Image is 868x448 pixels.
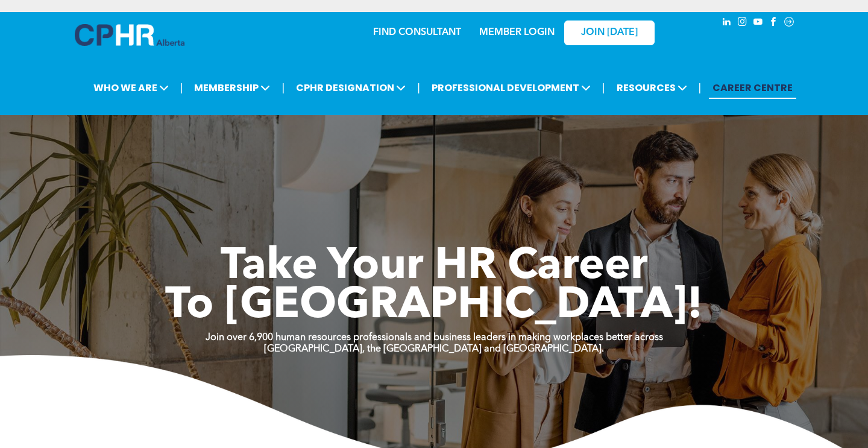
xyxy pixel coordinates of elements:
img: A blue and white logo for cp alberta [75,24,184,46]
a: Social network [782,15,796,31]
a: FIND CONSULTANT [373,28,461,37]
a: linkedin [720,15,733,31]
a: instagram [735,15,749,31]
span: MEMBERSHIP [190,77,274,99]
li: | [417,75,420,100]
span: CPHR DESIGNATION [292,77,409,99]
span: Take Your HR Career [221,245,648,289]
li: | [281,75,285,100]
a: youtube [751,15,764,31]
a: JOIN [DATE] [564,21,655,45]
a: CAREER CENTRE [709,77,796,99]
a: facebook [767,15,780,31]
span: PROFESSIONAL DEVELOPMENT [428,77,594,99]
span: To [GEOGRAPHIC_DATA]! [165,285,703,328]
li: | [602,75,605,100]
strong: [GEOGRAPHIC_DATA], the [GEOGRAPHIC_DATA] and [GEOGRAPHIC_DATA]. [264,344,604,354]
span: RESOURCES [613,77,691,99]
span: WHO WE ARE [90,77,172,99]
span: JOIN [DATE] [581,27,638,39]
a: MEMBER LOGIN [479,28,555,37]
strong: Join over 6,900 human resources professionals and business leaders in making workplaces better ac... [206,333,663,342]
li: | [699,75,702,100]
li: | [180,75,183,100]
